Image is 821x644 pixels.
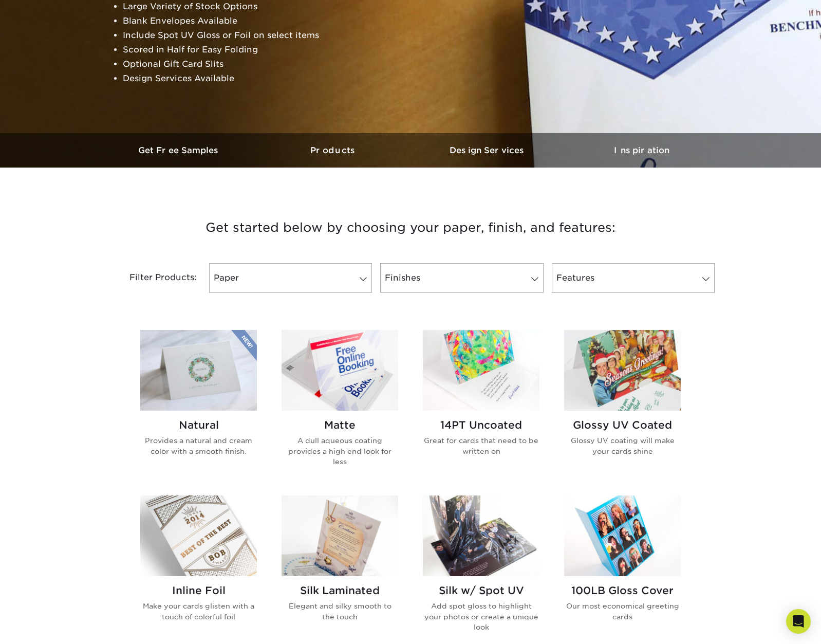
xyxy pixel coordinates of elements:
[423,419,539,431] h2: 14PT Uncoated
[564,330,681,411] img: Glossy UV Coated Greeting Cards
[564,435,681,456] p: Glossy UV coating will make your cards shine
[282,419,398,431] h2: Matte
[282,330,398,483] a: Matte Greeting Cards Matte A dull aqueous coating provides a high end look for less
[110,205,711,251] h3: Get started below by choosing your paper, finish, and features:
[410,145,565,155] h3: Design Services
[123,43,371,57] li: Scored in Half for Easy Folding
[565,133,719,168] a: Inspiration
[140,435,257,456] p: Provides a natural and cream color with a smooth finish.
[786,609,811,634] div: Open Intercom Messenger
[123,57,371,71] li: Optional Gift Card Slits
[564,330,681,483] a: Glossy UV Coated Greeting Cards Glossy UV Coated Glossy UV coating will make your cards shine
[282,435,398,467] p: A dull aqueous coating provides a high end look for less
[552,263,715,293] a: Features
[140,330,257,483] a: Natural Greeting Cards Natural Provides a natural and cream color with a smooth finish.
[564,495,681,576] img: 100LB Gloss Cover Greeting Cards
[410,133,565,168] a: Design Services
[231,330,257,361] img: New Product
[102,263,205,293] div: Filter Products:
[282,495,398,576] img: Silk Laminated Greeting Cards
[256,145,410,155] h3: Products
[423,435,539,456] p: Great for cards that need to be written on
[140,584,257,597] h2: Inline Foil
[564,584,681,597] h2: 100LB Gloss Cover
[423,584,539,597] h2: Silk w/ Spot UV
[256,133,410,168] a: Products
[102,145,256,155] h3: Get Free Samples
[564,601,681,622] p: Our most economical greeting cards
[423,330,539,411] img: 14PT Uncoated Greeting Cards
[423,495,539,576] img: Silk w/ Spot UV Greeting Cards
[282,330,398,411] img: Matte Greeting Cards
[423,601,539,632] p: Add spot gloss to highlight your photos or create a unique look
[282,601,398,622] p: Elegant and silky smooth to the touch
[140,601,257,622] p: Make your cards glisten with a touch of colorful foil
[102,133,256,168] a: Get Free Samples
[423,330,539,483] a: 14PT Uncoated Greeting Cards 14PT Uncoated Great for cards that need to be written on
[123,28,371,43] li: Include Spot UV Gloss or Foil on select items
[564,419,681,431] h2: Glossy UV Coated
[380,263,543,293] a: Finishes
[209,263,372,293] a: Paper
[123,71,371,86] li: Design Services Available
[565,145,719,155] h3: Inspiration
[140,330,257,411] img: Natural Greeting Cards
[123,14,371,28] li: Blank Envelopes Available
[282,584,398,597] h2: Silk Laminated
[140,495,257,576] img: Inline Foil Greeting Cards
[140,419,257,431] h2: Natural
